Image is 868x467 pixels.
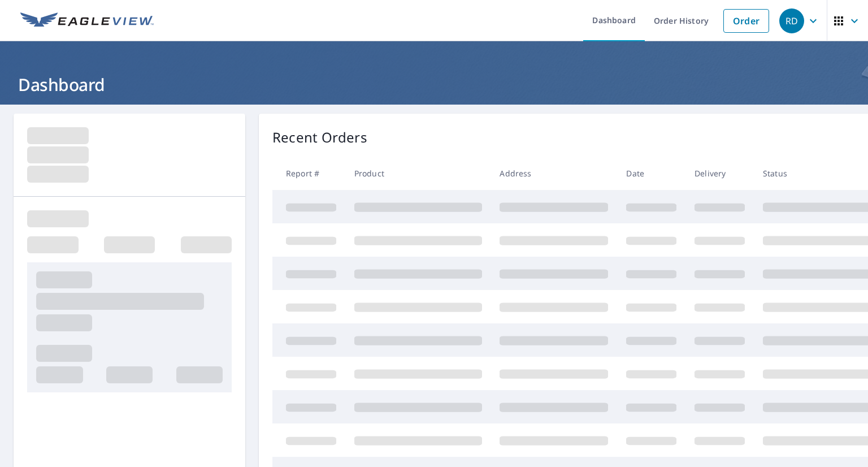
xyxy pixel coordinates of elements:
[491,157,617,190] th: Address
[272,157,345,190] th: Report #
[14,73,854,96] h1: Dashboard
[20,12,154,29] img: EV Logo
[779,8,804,33] div: RD
[272,127,367,148] p: Recent Orders
[685,157,754,190] th: Delivery
[617,157,685,190] th: Date
[345,157,491,190] th: Product
[723,9,769,33] a: Order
